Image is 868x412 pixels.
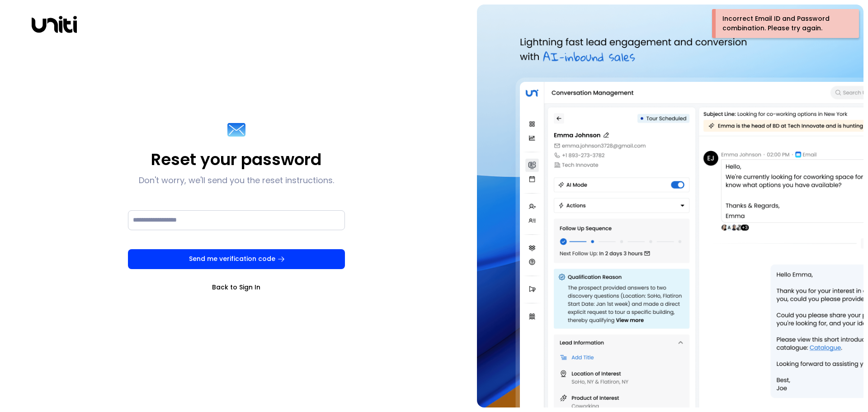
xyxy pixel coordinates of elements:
a: Back to Sign In [128,283,345,292]
img: auth-hero.png [477,5,863,407]
div: Incorrect Email ID and Password combination. Please try again. [722,14,847,33]
p: Reset your password [151,150,321,170]
button: Send me verification code [128,249,345,269]
p: Don't worry, we'll send you the reset instructions. [139,175,334,186]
